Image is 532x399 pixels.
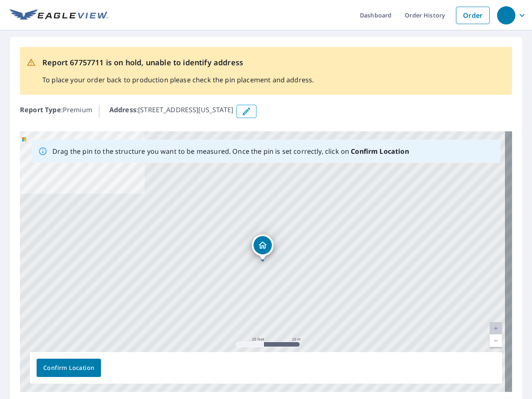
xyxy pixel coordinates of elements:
[490,335,502,347] a: Current Level 20, Zoom Out
[490,322,502,335] a: Current Level 20, Zoom In Disabled
[10,9,108,22] img: EV Logo
[20,105,61,114] b: Report Type
[42,57,314,68] p: Report 67757711 is on hold, unable to identify address
[109,105,233,118] p: : [STREET_ADDRESS][US_STATE]
[109,105,136,114] b: Address
[37,359,101,377] button: Confirm Location
[42,75,314,85] p: To place your order back to production please check the pin placement and address.
[20,105,92,118] p: : Premium
[252,234,273,260] div: Dropped pin, building 1, Residential property, 1800 New Jersey Ave # 47 Woodbine, NJ 08270
[351,147,409,156] b: Confirm Location
[52,146,409,156] p: Drag the pin to the structure you want to be measured. Once the pin is set correctly, click on
[456,7,490,24] a: Order
[43,363,94,373] span: Confirm Location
